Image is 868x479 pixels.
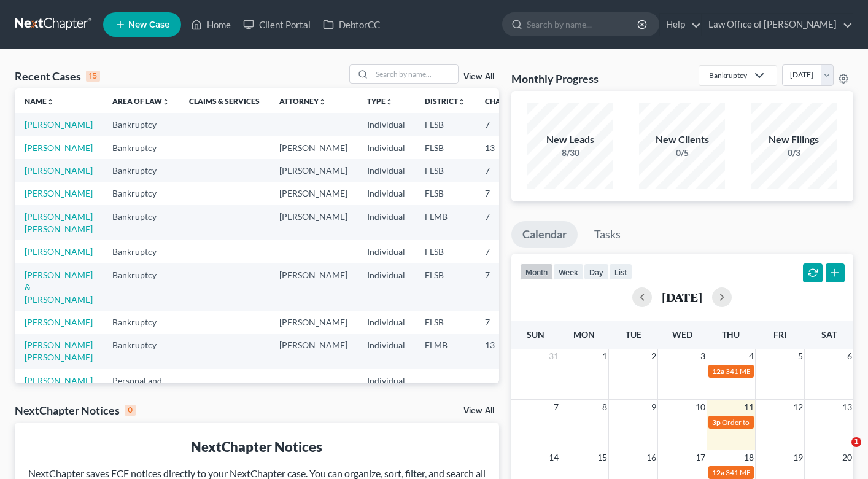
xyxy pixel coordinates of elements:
[548,349,560,364] span: 31
[584,263,609,280] button: day
[846,349,853,364] span: 6
[748,349,755,364] span: 4
[279,96,326,106] a: Attorneyunfold_more
[25,317,93,327] a: [PERSON_NAME]
[527,329,544,340] span: Sun
[112,96,169,106] a: Area of Lawunfold_more
[583,221,632,248] a: Tasks
[25,96,54,106] a: Nameunfold_more
[726,468,773,477] span: 341 MEETING
[573,329,595,340] span: Mon
[851,437,861,447] span: 1
[702,14,853,36] a: Law Office of [PERSON_NAME]
[712,468,724,477] span: 12a
[548,450,560,465] span: 14
[25,188,93,198] a: [PERSON_NAME]
[751,147,837,159] div: 0/3
[415,182,475,205] td: FLSB
[357,159,415,182] td: Individual
[357,113,415,136] td: Individual
[639,147,725,159] div: 0/5
[511,221,578,248] a: Calendar
[237,14,317,36] a: Client Portal
[269,263,357,311] td: [PERSON_NAME]
[520,263,553,280] button: month
[751,133,837,147] div: New Filings
[425,96,465,106] a: Districtunfold_more
[25,270,93,305] a: [PERSON_NAME] & [PERSON_NAME]
[103,205,179,240] td: Bankruptcy
[185,14,237,36] a: Home
[626,329,641,340] span: Tue
[25,340,93,362] a: [PERSON_NAME] [PERSON_NAME]
[357,263,415,311] td: Individual
[317,14,386,36] a: DebtorCC
[125,405,136,416] div: 0
[609,263,632,280] button: list
[527,147,613,159] div: 8/30
[179,88,269,113] th: Claims & Services
[372,65,458,83] input: Search by name...
[463,407,494,415] a: View All
[722,329,740,340] span: Thu
[25,211,93,234] a: [PERSON_NAME] [PERSON_NAME]
[527,133,613,147] div: New Leads
[25,246,93,257] a: [PERSON_NAME]
[269,182,357,205] td: [PERSON_NAME]
[319,98,326,106] i: unfold_more
[15,69,100,84] div: Recent Cases
[47,98,54,106] i: unfold_more
[103,369,179,453] td: Personal and Family Law, Transactional Law, Civil Litigation and Disputes
[475,240,537,263] td: 7
[639,133,725,147] div: New Clients
[128,20,169,29] span: New Case
[553,263,584,280] button: week
[15,403,136,418] div: NextChapter Notices
[841,400,853,415] span: 13
[103,113,179,136] td: Bankruptcy
[475,136,537,159] td: 13
[357,136,415,159] td: Individual
[694,450,707,465] span: 17
[475,205,537,240] td: 7
[596,450,608,465] span: 15
[269,159,357,182] td: [PERSON_NAME]
[475,113,537,136] td: 7
[357,311,415,333] td: Individual
[103,311,179,333] td: Bankruptcy
[699,349,707,364] span: 3
[650,349,657,364] span: 2
[103,182,179,205] td: Bankruptcy
[103,240,179,263] td: Bankruptcy
[743,450,755,465] span: 18
[357,334,415,369] td: Individual
[773,329,786,340] span: Fri
[797,349,804,364] span: 5
[826,437,856,467] iframe: Intercom live chat
[552,400,560,415] span: 7
[726,367,773,376] span: 341 MEETING
[269,334,357,369] td: [PERSON_NAME]
[645,450,657,465] span: 16
[415,334,475,369] td: FLMB
[25,119,93,130] a: [PERSON_NAME]
[25,437,489,456] div: NextChapter Notices
[86,71,100,82] div: 15
[415,159,475,182] td: FLSB
[269,136,357,159] td: [PERSON_NAME]
[709,70,747,80] div: Bankruptcy
[743,400,755,415] span: 11
[386,98,393,106] i: unfold_more
[103,334,179,369] td: Bankruptcy
[458,98,465,106] i: unfold_more
[712,367,724,376] span: 12a
[357,205,415,240] td: Individual
[601,400,608,415] span: 8
[103,136,179,159] td: Bankruptcy
[269,205,357,240] td: [PERSON_NAME]
[712,418,721,427] span: 3p
[415,240,475,263] td: FLSB
[527,13,639,36] input: Search by name...
[415,136,475,159] td: FLSB
[672,329,692,340] span: Wed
